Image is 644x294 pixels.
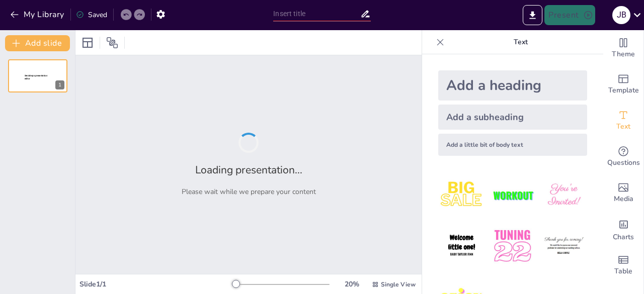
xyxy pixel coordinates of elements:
div: Change the overall theme [603,30,643,66]
input: Insert title [273,7,360,21]
button: Add slide [5,35,70,51]
h2: Loading presentation... [195,163,302,177]
span: Charts [613,232,634,243]
span: Media [614,193,633,205]
div: 20 % [340,279,364,289]
span: Text [616,121,630,132]
img: 4.jpeg [438,223,485,269]
span: Table [614,266,632,277]
img: 6.jpeg [540,223,587,269]
p: Please wait while we prepare your content [182,187,316,197]
div: Add a little bit of body text [438,134,587,156]
span: Position [106,37,118,49]
span: Questions [607,157,640,168]
button: J B [612,5,630,25]
div: Add images, graphics, shapes or video [603,175,643,211]
span: Sendsteps presentation editor [25,74,47,80]
div: Get real-time input from your audience [603,139,643,175]
p: Text [448,30,593,54]
span: Template [608,85,639,96]
div: Slide 1 / 1 [79,279,233,289]
div: 1 [8,59,67,92]
span: Single View [381,280,416,288]
div: Add a table [603,247,643,283]
img: 5.jpeg [489,223,536,269]
img: 3.jpeg [540,172,587,219]
div: J B [612,6,630,24]
div: Saved [76,10,107,20]
button: Export to PowerPoint [523,5,542,25]
img: 2.jpeg [489,172,536,219]
div: Add text boxes [603,103,643,139]
button: Present [544,5,595,25]
div: Add charts and graphs [603,211,643,247]
span: Theme [612,49,635,60]
button: My Library [8,7,68,23]
div: Add ready made slides [603,66,643,103]
img: 1.jpeg [438,172,485,219]
div: Layout [79,35,96,51]
div: Add a heading [438,70,587,101]
div: 1 [55,80,64,89]
div: Add a subheading [438,105,587,130]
